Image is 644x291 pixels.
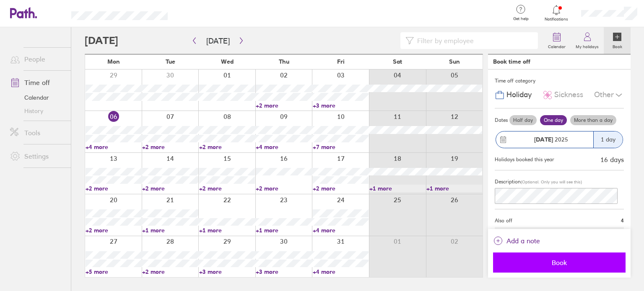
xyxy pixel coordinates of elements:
span: Book [499,259,620,266]
div: 16 days [600,156,624,163]
a: Notifications [543,4,570,22]
a: +7 more [313,143,369,151]
a: Calendar [543,27,571,54]
a: +3 more [256,268,312,276]
a: +1 more [199,227,255,234]
label: Calendar [543,42,571,49]
a: +2 more [199,185,255,192]
a: +5 more [86,268,141,276]
div: Holidays booked this year [495,157,554,162]
span: Holiday [506,90,532,99]
button: Book [493,252,626,273]
span: 2025 [534,136,568,143]
a: +3 more [199,268,255,276]
span: Thu [279,58,289,65]
label: One day [540,115,567,125]
a: +4 more [313,227,369,234]
a: +1 more [369,185,425,192]
a: +2 more [256,185,312,192]
a: +2 more [199,143,255,151]
span: Fri [337,58,345,65]
div: 1 day [593,131,623,148]
span: Add a note [506,234,540,247]
a: Book [604,27,631,54]
a: Tools [3,124,71,141]
div: Other [594,87,624,103]
a: +1 more [256,227,312,234]
span: Description [495,178,521,185]
span: Mon [107,58,120,65]
a: Settings [3,148,71,165]
a: +2 more [142,268,198,276]
span: Sun [449,58,460,65]
a: +4 more [313,268,369,276]
span: Notifications [543,17,570,22]
span: Also off [495,218,512,224]
a: My holidays [571,27,604,54]
a: +4 more [86,143,141,151]
a: Calendar [3,91,71,104]
span: Get help [507,16,535,21]
a: +2 more [256,102,312,109]
div: Book time off [493,58,530,65]
span: Wed [221,58,234,65]
a: +2 more [142,143,198,151]
a: +1 more [142,227,198,234]
button: Add a note [493,234,540,247]
a: +2 more [86,227,141,234]
span: Sat [393,58,402,65]
a: +4 more [256,143,312,151]
a: +1 more [426,185,482,192]
span: 4 [621,218,624,224]
label: Half day [509,115,537,125]
span: (Optional. Only you will see this) [521,179,582,185]
div: Time off category [495,75,624,87]
a: People [3,51,71,67]
span: Tue [166,58,175,65]
a: +2 more [86,185,141,192]
label: My holidays [571,42,604,49]
input: Filter by employee [414,33,533,49]
label: More than a day [570,115,616,125]
span: Sickness [554,90,583,99]
a: History [3,104,71,118]
a: Time off [3,74,71,91]
button: [DATE] [200,34,236,48]
span: Dates [495,117,508,123]
a: +2 more [142,185,198,192]
button: [DATE] 20251 day [495,127,624,152]
a: +3 more [313,102,369,109]
a: +2 more [313,185,369,192]
label: Book [608,42,627,49]
strong: [DATE] [534,136,553,143]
